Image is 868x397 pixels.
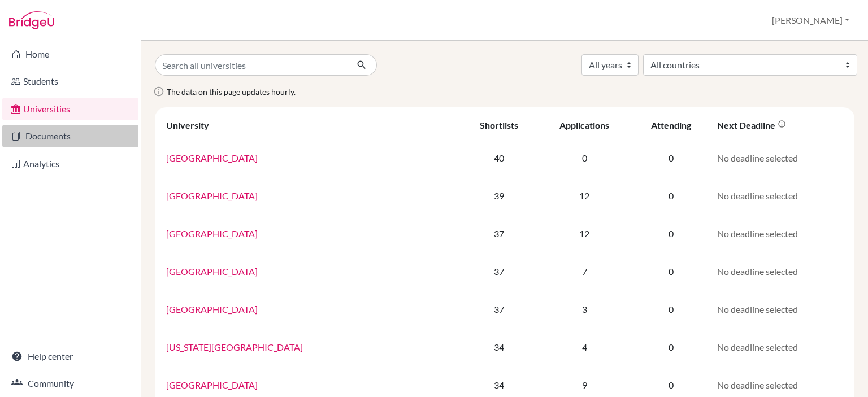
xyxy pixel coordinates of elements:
a: [GEOGRAPHIC_DATA] [166,266,258,277]
span: No deadline selected [717,190,798,201]
button: [PERSON_NAME] [767,10,854,31]
span: No deadline selected [717,152,798,163]
a: Analytics [2,152,138,175]
td: 0 [631,252,710,290]
td: 0 [631,290,710,328]
td: 12 [537,215,631,252]
td: 4 [537,328,631,366]
a: [GEOGRAPHIC_DATA] [166,190,258,201]
div: Shortlists [480,120,518,130]
a: [GEOGRAPHIC_DATA] [166,304,258,315]
a: Universities [2,98,138,120]
a: Documents [2,125,138,147]
td: 12 [537,177,631,215]
a: Home [2,43,138,66]
a: [GEOGRAPHIC_DATA] [166,152,258,163]
span: No deadline selected [717,266,798,277]
td: 37 [461,290,537,328]
th: University [159,112,461,139]
span: The data on this page updates hourly. [167,87,296,97]
a: [US_STATE][GEOGRAPHIC_DATA] [166,342,303,352]
span: No deadline selected [717,342,798,352]
td: 40 [461,139,537,177]
td: 0 [537,139,631,177]
td: 34 [461,328,537,366]
a: Help center [2,345,138,368]
a: Students [2,70,138,93]
img: Bridge-U [9,11,54,29]
span: No deadline selected [717,228,798,239]
td: 7 [537,252,631,290]
div: Next deadline [717,120,786,130]
a: [GEOGRAPHIC_DATA] [166,228,258,239]
span: No deadline selected [717,304,798,315]
td: 0 [631,215,710,252]
td: 0 [631,328,710,366]
span: No deadline selected [717,379,798,390]
a: [GEOGRAPHIC_DATA] [166,379,258,390]
td: 37 [461,215,537,252]
td: 39 [461,177,537,215]
input: Search all universities [155,54,348,76]
div: Applications [559,120,609,130]
td: 0 [631,177,710,215]
a: Community [2,372,138,395]
td: 3 [537,290,631,328]
td: 0 [631,139,710,177]
td: 37 [461,252,537,290]
div: Attending [651,120,691,130]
